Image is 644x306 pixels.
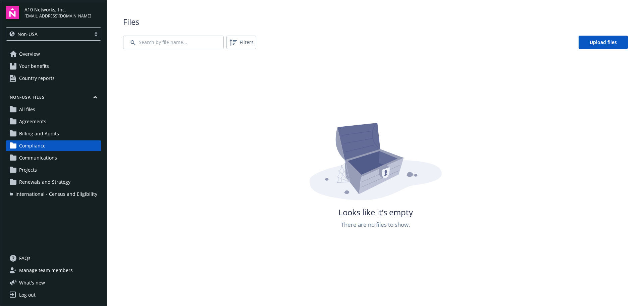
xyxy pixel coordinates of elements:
span: Renewals and Strategy [19,177,70,187]
input: Search by file name... [123,36,224,49]
span: Filters [228,37,255,48]
span: [EMAIL_ADDRESS][DOMAIN_NAME] [24,13,91,19]
a: International - Census and Eligibility [6,189,101,200]
a: Billing and Audits [6,128,101,139]
a: Upload files [579,36,628,49]
a: Country reports [6,73,101,84]
button: What's new [6,279,56,286]
a: Renewals and Strategy [6,177,101,187]
span: Filters [240,39,254,46]
span: Manage team members [19,265,73,276]
span: Agreements [19,116,46,127]
span: FAQs [19,253,31,264]
span: Non-USA [9,31,88,38]
span: Country reports [19,73,55,84]
span: Non-USA [17,31,38,38]
span: International - Census and Eligibility [15,189,97,200]
button: A10 Networks, Inc.[EMAIL_ADDRESS][DOMAIN_NAME] [24,6,101,19]
div: Log out [19,290,36,300]
a: FAQs [6,253,101,264]
button: Filters [226,36,256,49]
span: Overview [19,49,40,59]
a: Manage team members [6,265,101,276]
a: Agreements [6,116,101,127]
button: Non-USA Files [6,94,101,103]
a: Compliance [6,140,101,151]
a: All files [6,104,101,115]
img: navigator-logo.svg [6,6,19,19]
span: There are no files to show. [341,220,410,229]
span: Files [123,16,628,28]
span: Looks like it’s empty [338,207,413,218]
span: Your benefits [19,61,49,72]
span: A10 Networks, Inc. [24,6,91,13]
span: Projects [19,165,37,175]
span: Upload files [590,39,617,45]
span: All files [19,104,35,115]
a: Your benefits [6,61,101,72]
a: Overview [6,49,101,59]
a: Projects [6,165,101,175]
span: Billing and Audits [19,128,59,139]
a: Communications [6,152,101,163]
span: What ' s new [19,279,45,286]
span: Communications [19,152,57,163]
span: Compliance [19,140,46,151]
